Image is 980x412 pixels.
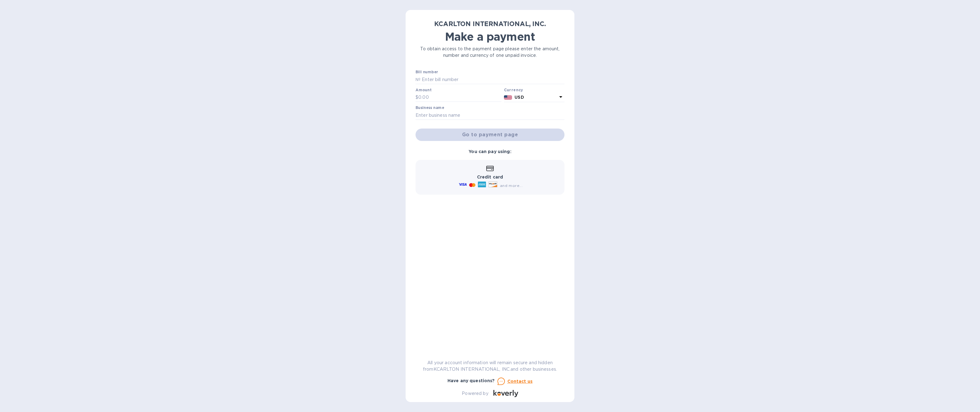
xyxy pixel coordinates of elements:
[416,94,418,101] p: $
[500,183,523,188] span: and more...
[416,88,431,92] label: Amount
[416,360,564,373] p: All your account information will remain secure and hidden from KCARLTON INTERNATIONAL, INC. and ...
[515,95,524,100] b: USD
[416,106,444,110] label: Business name
[416,111,564,120] input: Enter business name
[416,30,564,43] h1: Make a payment
[434,20,546,28] b: KCARLTON INTERNATIONAL, INC.
[477,174,503,179] b: Credit card
[418,93,501,102] input: 0.00
[416,46,564,59] p: To obtain access to the payment page please enter the amount, number and currency of one unpaid i...
[507,379,533,384] u: Contact us
[447,378,495,383] b: Have any questions?
[416,70,438,74] label: Bill number
[469,149,511,154] b: You can pay using:
[420,75,564,84] input: Enter bill number
[462,390,488,397] p: Powered by
[504,95,512,100] img: USD
[416,76,420,83] p: №
[504,88,523,92] b: Currency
